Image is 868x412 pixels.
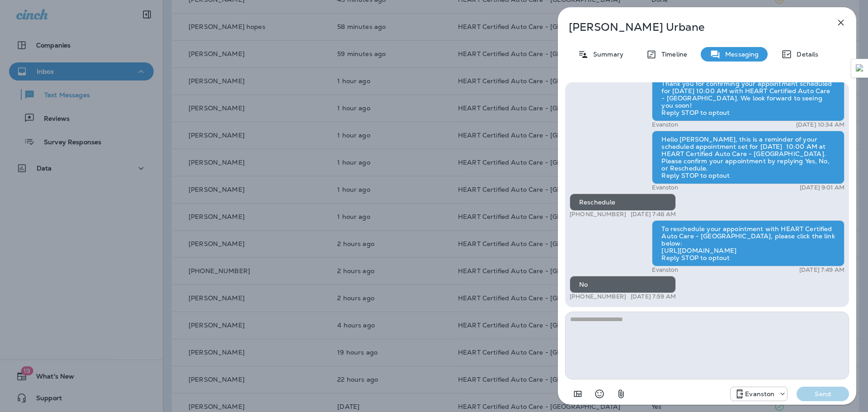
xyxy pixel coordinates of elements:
div: Reschedule [570,194,676,211]
p: Details [792,51,818,58]
p: Evanston [652,266,678,274]
p: Evanston [745,390,774,398]
p: [DATE] 7:48 AM [631,211,676,218]
div: No [570,276,676,293]
div: Thank you for confirming your appointment scheduled for [DATE] 10:00 AM with HEART Certified Auto... [652,75,844,121]
p: [DATE] 7:59 AM [631,293,676,300]
div: +1 (847) 892-1225 [731,388,787,399]
p: Evanston [652,184,678,191]
button: Select an emoji [590,385,609,403]
p: Messaging [721,51,759,58]
p: [PHONE_NUMBER] [570,293,626,300]
img: Detect Auto [856,64,864,72]
p: Summary [589,51,623,58]
p: [PERSON_NAME] Urbane [569,21,816,33]
div: To reschedule your appointment with HEART Certified Auto Care - [GEOGRAPHIC_DATA], please click t... [652,220,844,266]
button: Add in a premade template [569,385,587,403]
p: [DATE] 10:34 AM [796,121,844,128]
div: Hello [PERSON_NAME], this is a reminder of your scheduled appointment set for [DATE] 10:00 AM at ... [652,131,844,184]
p: Evanston [652,121,678,128]
p: [DATE] 9:01 AM [800,184,844,191]
p: Timeline [657,51,687,58]
p: [DATE] 7:49 AM [799,266,844,274]
p: [PHONE_NUMBER] [570,211,626,218]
